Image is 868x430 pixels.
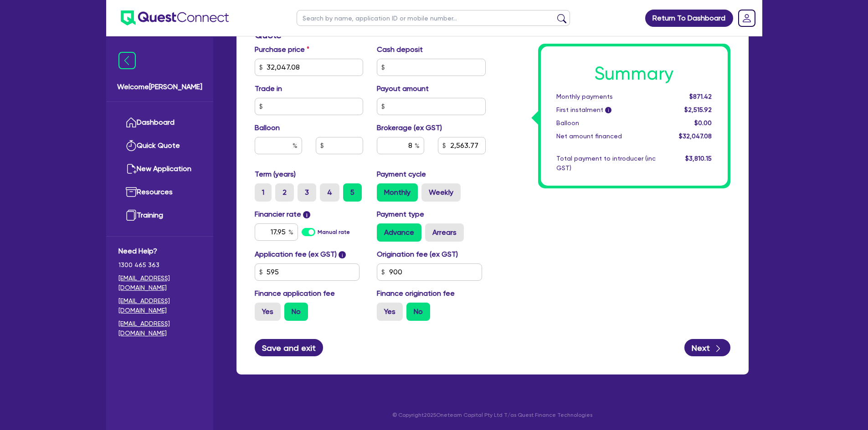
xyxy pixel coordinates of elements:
span: i [303,211,310,218]
label: Yes [377,303,403,321]
a: [EMAIL_ADDRESS][DOMAIN_NAME] [118,296,201,315]
a: Resources [118,181,201,204]
div: Total payment to introducer (inc GST) [550,154,663,173]
div: Balloon [550,118,663,128]
a: New Application [118,157,201,181]
input: Search by name, application ID or mobile number... [297,10,570,26]
label: Application fee (ex GST) [255,249,337,260]
div: Monthly payments [550,92,663,101]
img: resources [126,187,137,197]
img: icon-menu-close [118,52,136,69]
label: Balloon [255,122,280,133]
label: No [406,303,430,321]
a: Dropdown toggle [735,6,759,30]
span: i [605,107,611,114]
label: Yes [255,303,281,321]
label: Advance [377,223,421,242]
label: Brokerage (ex GST) [377,122,442,133]
label: Manual rate [318,228,350,236]
label: Arrears [425,223,464,242]
label: Monthly [377,183,418,202]
img: new-application [126,163,137,174]
h1: Summary [556,63,712,85]
div: First instalment [550,105,663,115]
span: Welcome [PERSON_NAME] [117,81,202,92]
div: Net amount financed [550,132,663,141]
label: Weekly [421,183,461,202]
label: Payout amount [377,83,429,94]
label: No [284,303,308,321]
span: i [339,251,346,258]
img: quest-connect-logo-blue [121,10,229,25]
label: 1 [255,183,272,202]
span: $32,047.08 [679,132,712,140]
label: Cash deposit [377,44,423,55]
a: Training [118,204,201,227]
label: 2 [275,183,294,202]
a: Quick Quote [118,134,201,157]
label: Finance origination fee [377,288,455,299]
label: 4 [320,183,339,202]
span: Need Help? [118,246,201,257]
button: Next [684,339,730,356]
span: $3,810.15 [685,155,712,162]
label: 5 [343,183,362,202]
label: Purchase price [255,44,309,55]
img: training [126,210,137,221]
span: $2,515.92 [684,106,712,113]
span: 1300 465 363 [118,260,201,270]
a: Return To Dashboard [645,10,733,27]
label: Financier rate [255,209,311,220]
label: Payment type [377,209,424,220]
span: $0.00 [694,119,712,126]
p: © Copyright 2025 Oneteam Capital Pty Ltd T/as Quest Finance Technologies [230,411,755,419]
label: Payment cycle [377,169,426,180]
img: quick-quote [126,140,137,151]
label: Origination fee (ex GST) [377,249,458,260]
label: Finance application fee [255,288,335,299]
a: [EMAIL_ADDRESS][DOMAIN_NAME] [118,273,201,293]
a: Dashboard [118,111,201,134]
span: $871.42 [689,93,712,100]
button: Save and exit [255,339,324,356]
label: Trade in [255,83,282,94]
label: Term (years) [255,169,296,180]
label: 3 [298,183,316,202]
a: [EMAIL_ADDRESS][DOMAIN_NAME] [118,319,201,338]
